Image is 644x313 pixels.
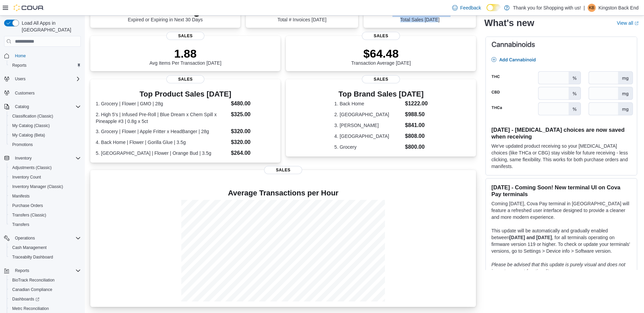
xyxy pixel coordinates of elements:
a: Manifests [10,192,32,200]
span: Traceabilty Dashboard [12,254,53,260]
span: Catalog [15,104,29,109]
span: Home [12,51,81,60]
dt: 1. Back Home [334,100,402,107]
a: Classification (Classic) [10,112,56,120]
dd: $320.00 [231,127,275,135]
em: Please be advised that this update is purely visual and does not impact payment functionality. [491,262,625,274]
button: Users [1,74,84,84]
p: Thank you for Shopping with us! [513,4,581,12]
dt: 4. [GEOGRAPHIC_DATA] [334,133,402,140]
button: Classification (Classic) [7,111,84,121]
p: $64.48 [351,47,411,60]
button: Cash Management [7,243,84,252]
button: Inventory [1,153,84,163]
dd: $808.00 [405,132,428,140]
span: Sales [166,75,204,83]
a: Home [12,52,29,60]
span: Metrc Reconciliation [10,305,81,313]
dd: $480.00 [231,100,275,108]
button: Inventory Count [7,172,84,182]
span: Sales [362,75,400,83]
span: Inventory Manager (Classic) [10,183,81,191]
button: My Catalog (Classic) [7,121,84,130]
span: Transfers [10,221,81,229]
dt: 1. Grocery | Flower | GMO | 28g [96,100,228,107]
div: Transaction Average [DATE] [351,47,411,66]
button: Purchase Orders [7,201,84,210]
span: Users [15,76,25,82]
span: Cash Management [10,244,81,252]
button: Catalog [12,103,32,111]
h3: Top Brand Sales [DATE] [334,90,428,98]
span: Adjustments (Classic) [12,165,52,170]
button: BioTrack Reconciliation [7,275,84,285]
span: Reports [12,63,26,68]
button: Traceabilty Dashboard [7,252,84,262]
button: Users [12,75,28,83]
p: Coming [DATE], Cova Pay terminal in [GEOGRAPHIC_DATA] will feature a refreshed user interface des... [491,200,631,221]
div: Kingston Back End [588,4,596,12]
dd: $988.50 [405,110,428,119]
span: Inventory [15,155,32,161]
button: Reports [7,61,84,70]
span: Manifests [12,193,30,199]
button: My Catalog (Beta) [7,130,84,140]
a: Reports [10,61,29,69]
button: Reports [1,266,84,275]
span: Reports [15,268,29,273]
input: Dark Mode [486,4,501,11]
span: Inventory Count [12,174,41,180]
span: Purchase Orders [12,203,43,208]
span: KB [589,4,594,12]
img: Cova [14,4,44,11]
a: Promotions [10,141,36,149]
span: Dashboards [10,295,81,303]
a: Inventory Manager (Classic) [10,183,66,191]
a: Transfers (Classic) [10,211,49,219]
a: My Catalog (Beta) [10,131,48,139]
span: Metrc Reconciliation [12,306,49,311]
p: We've updated product receiving so your [MEDICAL_DATA] choices (like THCa or CBG) stay visible fo... [491,143,631,170]
span: Promotions [12,142,33,147]
dd: $325.00 [231,110,275,119]
span: My Catalog (Beta) [12,132,45,138]
button: Operations [1,233,84,243]
button: Catalog [1,102,84,111]
a: Feedback [449,1,484,15]
strong: [DATE] and [DATE] [509,235,552,240]
button: Promotions [7,140,84,149]
p: Kingston Back End [599,4,639,12]
dt: 2. [GEOGRAPHIC_DATA] [334,111,402,118]
a: Purchase Orders [10,202,46,210]
span: Sales [166,32,204,40]
h3: [DATE] - [MEDICAL_DATA] choices are now saved when receiving [491,126,631,140]
a: Customers [12,89,37,97]
span: Adjustments (Classic) [10,164,81,172]
span: Cash Management [12,245,47,250]
span: Reports [12,267,81,275]
span: Canadian Compliance [10,286,81,294]
svg: External link [634,21,639,25]
dd: $800.00 [405,143,428,151]
p: 1.88 [149,47,221,60]
span: My Catalog (Classic) [10,122,81,130]
button: Manifests [7,191,84,201]
a: Inventory Count [10,173,44,181]
span: Customers [15,90,35,96]
div: Avg Items Per Transaction [DATE] [149,47,221,66]
span: Inventory [12,154,81,162]
span: Catalog [12,103,81,111]
dt: 5. [GEOGRAPHIC_DATA] | Flower | Orange Bud | 3.5g [96,150,228,156]
a: Transfers [10,221,32,229]
span: Canadian Compliance [12,287,52,292]
span: Purchase Orders [10,202,81,210]
span: Inventory Manager (Classic) [12,184,63,189]
p: This update will be automatically and gradually enabled between , for all terminals operating on ... [491,227,631,254]
button: Inventory [12,154,34,162]
h3: [DATE] - Coming Soon! New terminal UI on Cova Pay terminals [491,184,631,197]
a: Cash Management [10,244,49,252]
a: Adjustments (Classic) [10,164,54,172]
dt: 3. Grocery | Flower | Apple Fritter x HeadBanger | 28g [96,128,228,135]
button: Adjustments (Classic) [7,163,84,172]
